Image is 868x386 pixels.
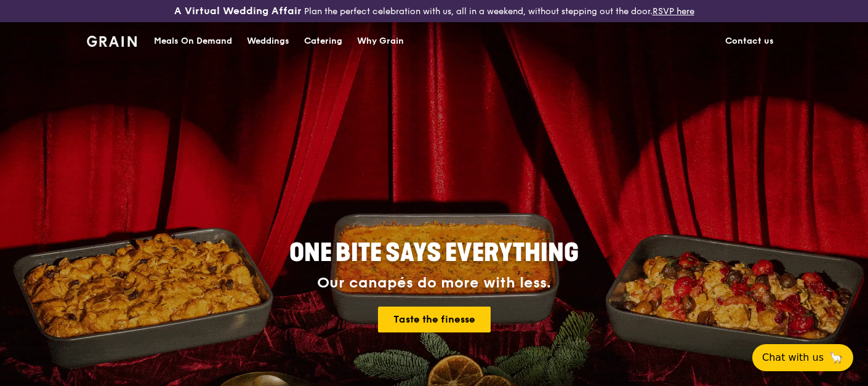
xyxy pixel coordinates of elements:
[87,22,137,58] a: GrainGrain
[154,23,232,60] div: Meals On Demand
[762,350,824,365] span: Chat with us
[239,23,297,60] a: Weddings
[304,23,342,60] div: Catering
[718,23,781,60] a: Contact us
[174,5,302,17] h3: A Virtual Wedding Affair
[378,307,491,332] a: Taste the finesse
[212,275,656,292] div: Our canapés do more with less.
[653,6,694,17] a: RSVP here
[87,36,137,47] img: Grain
[145,5,723,17] div: Plan the perfect celebration with us, all in a weekend, without stepping out the door.
[350,23,411,60] a: Why Grain
[289,238,579,268] span: ONE BITE SAYS EVERYTHING
[297,23,350,60] a: Catering
[247,23,289,60] div: Weddings
[357,23,404,60] div: Why Grain
[752,344,853,371] button: Chat with us🦙
[829,350,843,365] span: 🦙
